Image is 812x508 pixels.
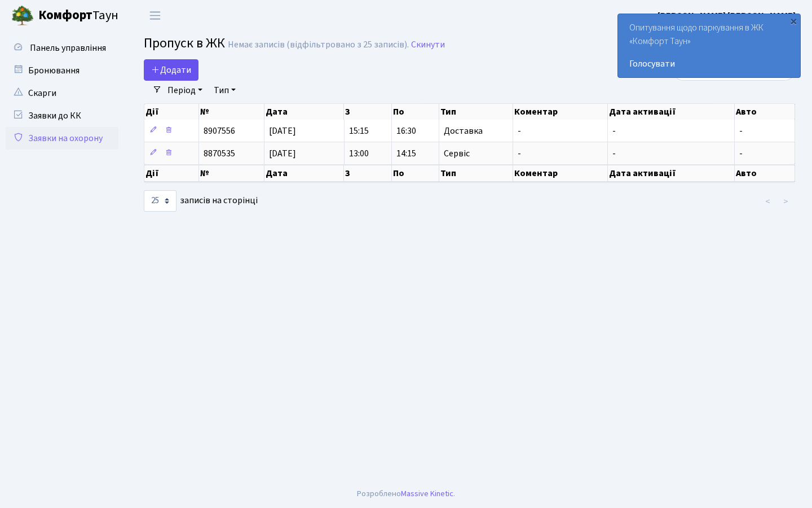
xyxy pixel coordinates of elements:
[38,6,92,24] b: Комфорт
[444,126,483,135] span: Доставка
[6,104,118,127] a: Заявки до КК
[144,190,258,212] label: записів на сторінці
[612,147,616,160] span: -
[518,125,521,137] span: -
[618,14,800,77] div: Опитування щодо паркування в ЖК «Комфорт Таун»
[349,125,369,137] span: 15:15
[411,40,445,50] a: Скинути
[151,64,191,76] span: Додати
[264,165,344,182] th: Дата
[199,104,264,120] th: №
[204,125,235,137] span: 8907556
[392,165,439,182] th: По
[518,147,521,160] span: -
[38,6,118,25] span: Таун
[608,165,735,182] th: Дата активації
[30,42,106,54] span: Панель управління
[269,125,296,137] span: [DATE]
[735,165,795,182] th: Авто
[6,37,118,59] a: Панель управління
[144,104,199,120] th: Дії
[396,125,416,137] span: 16:30
[444,149,470,158] span: Сервіс
[344,104,391,120] th: З
[6,82,118,104] a: Скарги
[657,10,798,22] b: [PERSON_NAME] [PERSON_NAME].
[513,165,608,182] th: Коментар
[401,488,453,500] a: Massive Kinetic
[228,40,409,50] div: Немає записів (відфільтровано з 25 записів).
[144,59,198,81] a: Додати
[11,5,34,27] img: logo.png
[739,147,743,160] span: -
[392,104,439,120] th: По
[629,57,789,71] a: Голосувати
[204,147,235,160] span: 8870535
[269,147,296,160] span: [DATE]
[163,81,207,100] a: Період
[608,104,735,120] th: Дата активації
[141,6,169,25] button: Переключити навігацію
[6,59,118,82] a: Бронювання
[344,165,391,182] th: З
[144,190,176,212] select: записів на сторінці
[6,127,118,150] a: Заявки на охорону
[144,33,225,53] span: Пропуск в ЖК
[657,9,798,23] a: [PERSON_NAME] [PERSON_NAME].
[788,15,799,27] div: ×
[439,104,513,120] th: Тип
[209,81,240,100] a: Тип
[735,104,795,120] th: Авто
[513,104,608,120] th: Коментар
[357,488,455,500] div: Розроблено .
[396,147,416,160] span: 14:15
[439,165,513,182] th: Тип
[739,125,743,137] span: -
[264,104,344,120] th: Дата
[199,165,264,182] th: №
[612,125,616,137] span: -
[144,165,199,182] th: Дії
[349,147,369,160] span: 13:00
